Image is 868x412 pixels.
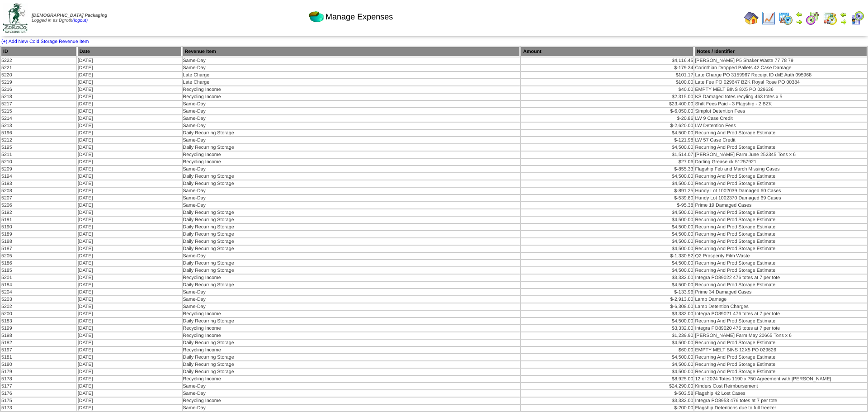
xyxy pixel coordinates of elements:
[1,224,76,230] td: 5190
[694,79,867,85] td: Late Fee PO 029647 BZK Royal Rose PO 00384
[694,101,867,107] td: Shift Fees Paid - 3 Flagship - 2 BZK
[77,405,182,411] td: [DATE]
[77,325,182,331] td: [DATE]
[77,347,182,353] td: [DATE]
[77,224,182,230] td: [DATE]
[694,253,867,259] td: Q2 Prosperity Film Waste
[694,289,867,295] td: Prime 34 Damaged Cases
[694,267,867,274] td: Recurring And Prod Storage Estimate
[77,246,182,252] td: [DATE]
[1,130,76,136] td: 5196
[183,101,520,107] td: Same-Day
[1,267,76,274] td: 5185
[77,253,182,259] td: [DATE]
[694,209,867,216] td: Recurring And Prod Storage Estimate
[694,398,867,404] td: Integra PO8953 476 totes at 7 per tote
[521,195,693,201] div: $-539.80
[521,246,693,251] div: $4,500.00
[1,86,76,93] td: 5216
[77,152,182,158] td: [DATE]
[1,108,76,114] td: 5215
[694,57,867,64] td: [PERSON_NAME] P5 Shaker Waste 77 78 79
[77,130,182,136] td: [DATE]
[183,296,520,303] td: Same-Day
[1,57,76,64] td: 5222
[183,47,520,57] th: Revenue Item
[521,210,693,215] div: $4,500.00
[521,239,693,244] div: $4,500.00
[694,325,867,331] td: Integra PO89020 476 totes at 7 per tote
[850,11,864,25] img: calendarcustomer.gif
[77,361,182,368] td: [DATE]
[694,318,867,324] td: Recurring And Prod Storage Estimate
[521,72,693,78] div: $101.17
[77,217,182,223] td: [DATE]
[521,362,693,367] div: $4,500.00
[521,116,693,121] div: $-20.86
[1,405,76,411] td: 5173
[183,195,520,201] td: Same-Day
[694,332,867,339] td: [PERSON_NAME] Farm May 20665 Tons x 6
[183,65,520,71] td: Same-Day
[77,180,182,187] td: [DATE]
[183,318,520,324] td: Daily Recurring Storage
[521,87,693,92] div: $40.00
[694,47,867,57] th: Notes / Identifier
[694,115,867,122] td: LW 9 Case Credit
[521,355,693,360] div: $4,500.00
[694,195,867,201] td: Hundy Lot 1002370 Damaged 69 Cases
[521,347,693,353] div: $60.00
[183,289,520,295] td: Same-Day
[694,94,867,100] td: KS Damaged totes recyling 463 totes x 5
[521,253,693,259] div: $-1,330.52
[77,303,182,310] td: [DATE]
[1,282,76,288] td: 5184
[183,405,520,411] td: Same-Day
[521,326,693,331] div: $3,332.00
[521,109,693,114] div: $-6,050.00
[521,297,693,302] div: $-2,913.00
[694,231,867,237] td: Recurring And Prod Storage Estimate
[521,391,693,396] div: $-503.58
[77,115,182,122] td: [DATE]
[183,173,520,180] td: Daily Recurring Storage
[1,325,76,331] td: 5199
[521,137,693,143] div: $-121.98
[77,137,182,143] td: [DATE]
[694,311,867,317] td: Integra PO89021 476 totes at 7 per tote
[77,260,182,266] td: [DATE]
[521,130,693,136] div: $4,500.00
[521,275,693,280] div: $3,332.00
[1,144,76,151] td: 5195
[183,332,520,339] td: Recycling Income
[77,354,182,360] td: [DATE]
[183,267,520,274] td: Daily Recurring Storage
[1,79,76,85] td: 5219
[183,369,520,375] td: Daily Recurring Storage
[761,11,776,25] img: line_graph.gif
[183,108,520,114] td: Same-Day
[77,188,182,194] td: [DATE]
[1,332,76,339] td: 5198
[521,217,693,223] div: $4,500.00
[1,39,89,44] a: (+) Add New Cold Storage Revenue Item
[183,188,520,194] td: Same-Day
[77,144,182,151] td: [DATE]
[183,347,520,353] td: Recycling Income
[521,376,693,382] div: $8,925.00
[521,188,693,194] div: $-891.25
[1,188,76,194] td: 5208
[183,144,520,151] td: Daily Recurring Storage
[77,340,182,346] td: [DATE]
[521,101,693,107] div: $23,400.00
[521,94,693,99] div: $2,315.00
[77,275,182,281] td: [DATE]
[183,115,520,122] td: Same-Day
[694,130,867,136] td: Recurring And Prod Storage Estimate
[1,173,76,180] td: 5194
[694,152,867,158] td: [PERSON_NAME] Farm June 252345 Tons x 6
[77,318,182,324] td: [DATE]
[521,159,693,165] div: $27.06
[1,94,76,100] td: 5218
[183,152,520,158] td: Recycling Income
